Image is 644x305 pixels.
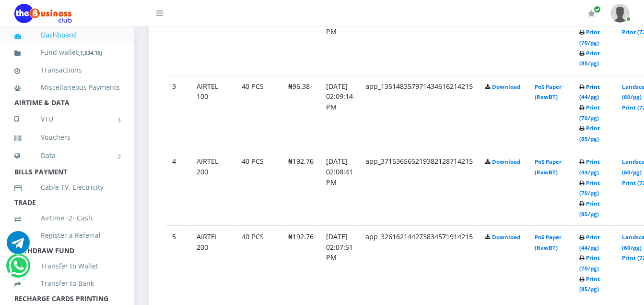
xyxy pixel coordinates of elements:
[360,75,479,149] td: app_135148357971434616214215
[594,6,601,13] span: Renew/Upgrade Subscription
[320,225,359,300] td: [DATE] 02:07:51 PM
[360,150,479,224] td: app_371536565219382128714215
[282,75,319,149] td: ₦96.38
[9,261,28,277] a: Chat for support
[14,76,120,98] a: Miscellaneous Payments
[282,150,319,224] td: ₦192.76
[236,75,281,149] td: 40 PCS
[579,124,600,142] a: Print (85/pg)
[535,158,562,176] a: PoS Paper (RawBT)
[579,200,600,218] a: Print (85/pg)
[588,10,595,17] i: Renew/Upgrade Subscription
[320,150,359,224] td: [DATE] 02:08:41 PM
[80,49,100,56] b: 1,534.16
[610,4,630,23] img: User
[236,225,281,300] td: 40 PCS
[14,272,120,294] a: Transfer to Bank
[14,126,120,148] a: Vouchers
[579,233,600,251] a: Print (44/pg)
[579,104,600,122] a: Print (70/pg)
[166,150,190,224] td: 4
[579,49,600,67] a: Print (85/pg)
[579,179,600,197] a: Print (70/pg)
[14,4,72,23] img: Logo
[78,49,102,56] small: [ ]
[7,238,30,254] a: Chat for support
[579,83,600,101] a: Print (44/pg)
[14,144,120,168] a: Data
[14,224,120,246] a: Register a Referral
[492,83,520,90] a: Download
[166,75,190,149] td: 3
[492,233,520,241] a: Download
[282,225,319,300] td: ₦192.76
[191,225,235,300] td: AIRTEL 200
[14,59,120,81] a: Transactions
[191,75,235,149] td: AIRTEL 100
[360,225,479,300] td: app_326162144273834571914215
[535,83,562,101] a: PoS Paper (RawBT)
[166,225,190,300] td: 5
[579,158,600,176] a: Print (44/pg)
[14,255,120,277] a: Transfer to Wallet
[579,28,600,46] a: Print (70/pg)
[14,41,120,64] a: Fund wallet[1,534.16]
[236,150,281,224] td: 40 PCS
[320,75,359,149] td: [DATE] 02:09:14 PM
[579,254,600,272] a: Print (70/pg)
[14,176,120,198] a: Cable TV, Electricity
[14,107,120,131] a: VTU
[492,158,520,165] a: Download
[191,150,235,224] td: AIRTEL 200
[535,233,562,251] a: PoS Paper (RawBT)
[14,207,120,229] a: Airtime -2- Cash
[579,275,600,293] a: Print (85/pg)
[14,24,120,46] a: Dashboard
